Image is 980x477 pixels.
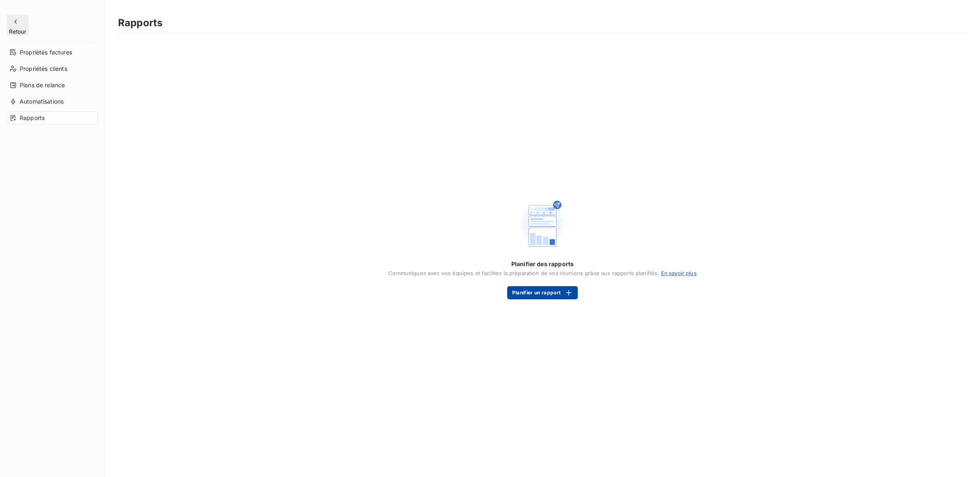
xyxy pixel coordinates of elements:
a: En savoir plus [661,270,697,276]
iframe: Intercom live chat [952,449,972,469]
a: Rapports [7,111,98,124]
span: Plans de relance [20,81,65,89]
span: Rapports [20,114,45,122]
span: Automatisations [20,97,64,106]
span: Retour [9,28,26,35]
button: Planifier un rapport [507,286,578,299]
button: Retour [7,15,29,35]
a: Propriétés factures [7,46,98,59]
img: Empty state [516,198,569,251]
a: Propriétés clients [7,62,98,75]
span: Propriétés factures [20,48,72,57]
a: Automatisations [7,95,98,108]
span: Communiquez avec vos équipes et facilitez la préparation de vos réunions grâce aux rapports plani... [388,270,697,276]
a: Plans de relance [7,79,98,92]
h3: Rapports [118,16,162,30]
span: Propriétés clients [20,65,67,73]
span: Planifier des rapports [511,260,574,268]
